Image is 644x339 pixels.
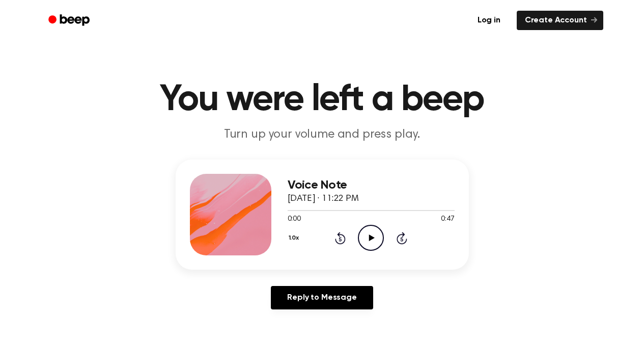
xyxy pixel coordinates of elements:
[288,214,301,225] span: 0:00
[62,82,583,118] h1: You were left a beep
[467,9,511,32] a: Log in
[127,126,518,143] p: Turn up your volume and press play.
[288,194,359,203] span: [DATE] · 11:22 PM
[441,214,454,225] span: 0:47
[288,178,455,192] h3: Voice Note
[271,286,373,309] a: Reply to Message
[288,229,303,247] button: 1.0x
[41,11,99,31] a: Beep
[517,11,603,30] a: Create Account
